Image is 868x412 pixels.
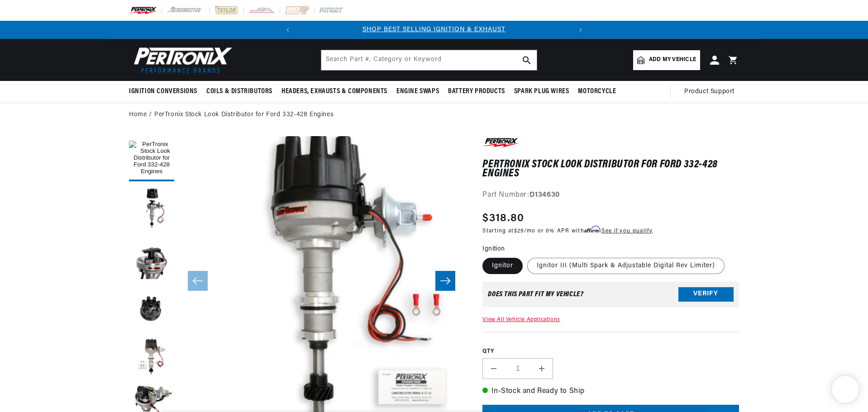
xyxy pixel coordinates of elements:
[129,87,197,96] span: Ignition Conversions
[129,110,739,120] nav: breadcrumbs
[297,25,572,35] div: Announcement
[129,81,202,102] summary: Ignition Conversions
[154,110,334,120] a: PerTronix Stock Look Distributor for Ford 332-428 Engines
[129,285,174,331] button: Load image 4 in gallery view
[396,87,439,96] span: Engine Swaps
[482,258,523,274] label: Ignitor
[578,87,616,96] span: Motorcycle
[482,160,739,179] h1: PerTronix Stock Look Distributor for Ford 332-428 Engines
[684,87,734,97] span: Product Support
[444,81,510,102] summary: Battery Products
[188,271,208,291] button: Slide left
[129,335,174,380] button: Load image 5 in gallery view
[129,136,174,181] button: Load image 1 in gallery view
[129,44,233,76] img: Pertronix
[362,26,506,33] a: SHOP BEST SELLING IGNITION & EXHAUST
[277,81,392,102] summary: Headers, Exhausts & Components
[482,386,739,398] p: In-Stock and Ready to Ship
[129,186,174,231] button: Load image 2 in gallery view
[281,87,387,96] span: Headers, Exhausts & Components
[649,56,696,64] span: Add my vehicle
[106,21,762,39] slideshow-component: Translation missing: en.sections.announcements.announcement_bar
[202,81,277,102] summary: Coils & Distributors
[488,291,583,298] div: Does This part fit My vehicle?
[206,87,272,96] span: Coils & Distributors
[601,228,653,234] a: See if you qualify - Learn more about Affirm Financing (opens in modal)
[514,228,524,234] span: $29
[297,25,572,35] div: 1 of 2
[482,348,739,355] label: QTY
[482,189,739,201] div: Part Number:
[321,50,537,70] input: Search Part #, Category or Keyword
[129,236,174,281] button: Load image 3 in gallery view
[584,226,600,233] span: Affirm
[684,81,739,103] summary: Product Support
[435,271,455,291] button: Slide right
[392,81,444,102] summary: Engine Swaps
[510,81,574,102] summary: Spark Plug Wires
[514,87,569,96] span: Spark Plug Wires
[678,287,734,302] button: Verify
[448,87,505,96] span: Battery Products
[279,21,297,39] button: Translation missing: en.sections.announcements.previous_announcement
[129,110,147,120] a: Home
[482,227,653,235] p: Starting at /mo or 0% APR with .
[482,210,524,227] span: $318.80
[633,50,700,70] a: Add my vehicle
[517,50,537,70] button: search button
[572,21,590,39] button: Translation missing: en.sections.announcements.next_announcement
[529,191,560,199] strong: D134630
[573,81,620,102] summary: Motorcycle
[482,244,506,254] legend: Ignition
[527,258,725,274] label: Ignitor III (Multi Spark & Adjustable Digital Rev Limiter)
[482,317,560,322] a: View All Vehicle Applications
